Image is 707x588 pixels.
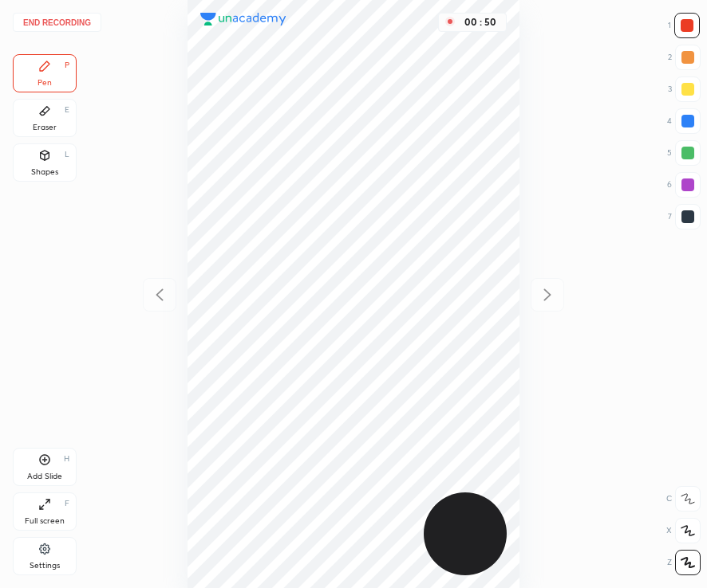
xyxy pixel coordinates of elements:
[667,140,701,166] div: 5
[668,13,700,38] div: 1
[30,562,60,570] div: Settings
[33,123,57,131] div: Eraser
[65,106,69,114] div: E
[461,17,500,28] div: 00 : 50
[668,45,701,70] div: 2
[666,518,701,543] div: X
[200,13,286,25] img: logo.38c385cc.svg
[38,79,52,87] div: Pen
[31,168,58,176] div: Shapes
[65,500,69,508] div: F
[667,108,701,134] div: 4
[25,517,65,525] div: Full screen
[668,204,701,229] div: 7
[668,76,701,102] div: 3
[666,486,701,512] div: C
[65,151,69,159] div: L
[64,455,69,463] div: H
[667,550,701,575] div: Z
[27,472,62,480] div: Add Slide
[13,13,101,32] button: End recording
[65,61,69,69] div: P
[667,172,701,198] div: 6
